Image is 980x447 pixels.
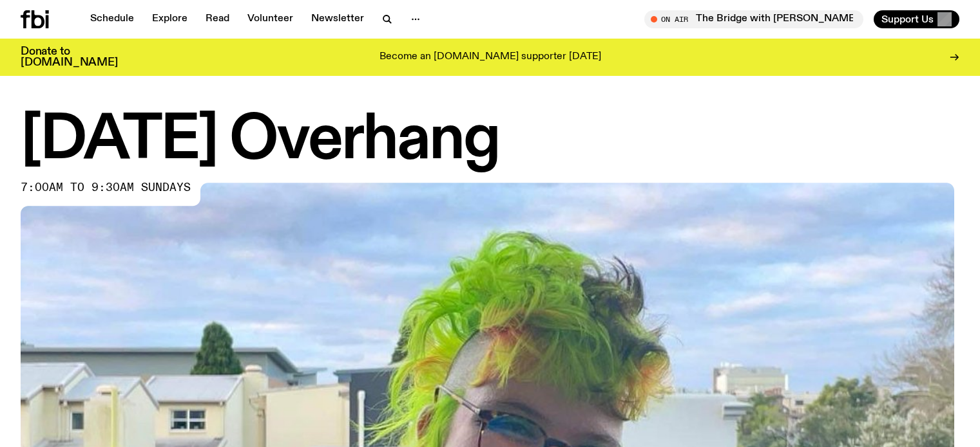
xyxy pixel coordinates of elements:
a: Volunteer [240,10,301,28]
button: On AirThe Bridge with [PERSON_NAME] [644,10,863,28]
button: Support Us [874,10,959,28]
h3: Donate to [DOMAIN_NAME] [21,46,118,68]
span: 7:00am to 9:30am sundays [21,183,191,193]
a: Schedule [82,10,142,28]
a: Read [198,10,237,28]
a: Newsletter [303,10,372,28]
h1: [DATE] Overhang [21,112,959,170]
span: Support Us [881,14,934,25]
p: Become an [DOMAIN_NAME] supporter [DATE] [380,51,601,63]
a: Explore [144,10,195,28]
